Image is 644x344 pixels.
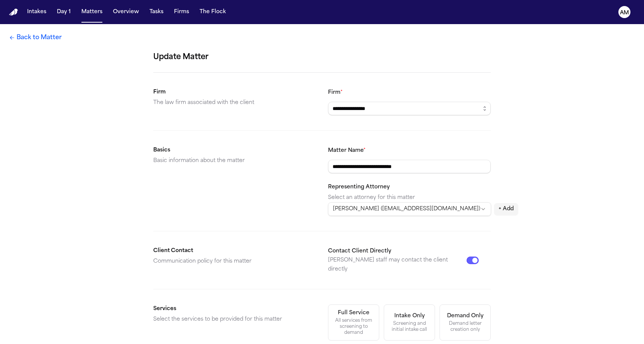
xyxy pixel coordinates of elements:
button: Tasks [147,5,166,19]
h2: Services [153,304,316,313]
p: [PERSON_NAME] staff may contact the client directly [328,256,467,274]
button: + Add [494,203,518,215]
h2: Firm [153,88,316,97]
button: Firms [171,5,192,19]
button: Intake OnlyScreening and initial intake call [384,304,435,341]
button: Demand OnlyDemand letter creation only [440,304,491,341]
button: The Flock [197,5,229,19]
p: Select the services to be provided for this matter [153,315,316,324]
label: Contact Client Directly [328,248,391,254]
div: All services from screening to demand [333,318,374,336]
input: Select a firm [328,102,491,115]
div: Demand letter creation only [444,321,486,333]
label: Firm [328,90,343,95]
h2: Basics [153,146,316,155]
div: Full Service [338,309,369,317]
label: Representing Attorney [328,184,390,190]
h2: Client Contact [153,246,316,255]
button: Day 1 [54,5,74,19]
button: Overview [110,5,142,19]
h1: Update Matter [153,51,491,63]
div: Screening and initial intake call [389,321,430,333]
button: Matters [78,5,105,19]
p: Select an attorney for this matter [328,193,491,202]
p: Communication policy for this matter [153,257,316,266]
a: Back to Matter [9,33,62,42]
p: Basic information about the matter [153,156,316,165]
button: Intakes [24,5,49,19]
label: Matter Name [328,148,366,153]
p: The law firm associated with the client [153,98,316,107]
button: Full ServiceAll services from screening to demand [328,304,379,341]
button: Select attorney [328,202,491,216]
img: Finch Logo [9,9,18,16]
a: Home [9,9,18,16]
div: Intake Only [394,312,425,320]
div: Demand Only [447,312,484,320]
